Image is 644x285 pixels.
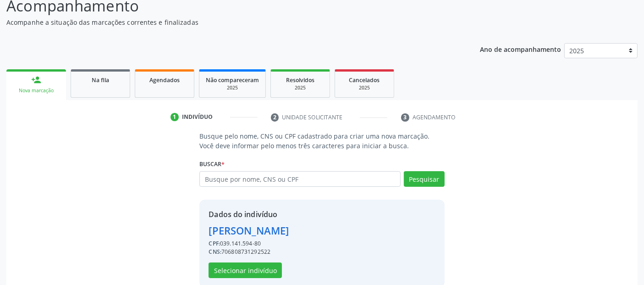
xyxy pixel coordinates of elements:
[209,209,289,220] div: Dados do indivíduo
[199,157,225,171] label: Buscar
[13,87,60,94] div: Nova marcação
[206,84,259,91] div: 2025
[92,76,109,84] span: Na fila
[286,76,314,84] span: Resolvidos
[349,76,380,84] span: Cancelados
[31,75,41,85] div: person_add
[206,76,259,84] span: Não compareceram
[6,17,448,27] p: Acompanhe a situação das marcações correntes e finalizadas
[209,240,289,248] div: 039.141.594-80
[209,240,220,247] span: CPF:
[209,248,221,256] span: CNS:
[209,223,289,238] div: [PERSON_NAME]
[199,171,400,187] input: Busque por nome, CNS ou CPF
[209,263,282,278] button: Selecionar indivíduo
[182,113,213,121] div: Indivíduo
[149,76,180,84] span: Agendados
[199,131,444,151] p: Busque pelo nome, CNS ou CPF cadastrado para criar uma nova marcação. Você deve informar pelo men...
[277,84,323,91] div: 2025
[209,248,289,256] div: 706808731292522
[480,43,561,55] p: Ano de acompanhamento
[171,113,179,121] div: 1
[341,84,387,91] div: 2025
[404,171,445,187] button: Pesquisar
